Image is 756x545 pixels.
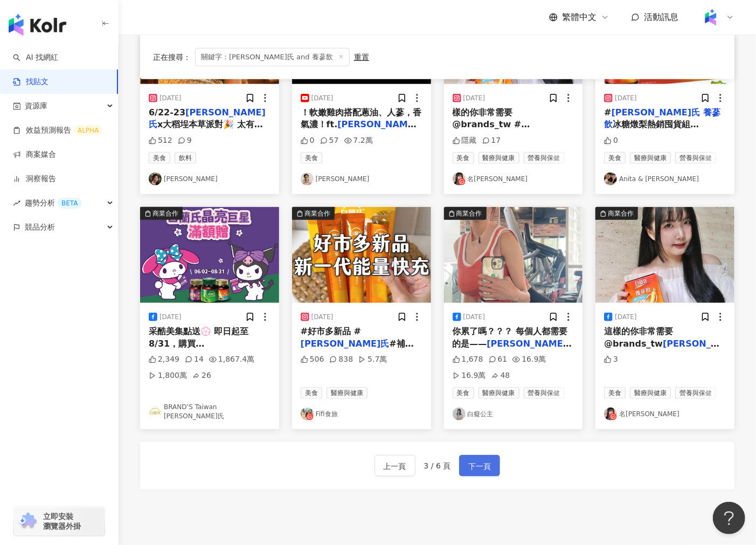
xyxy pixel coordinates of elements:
div: BETA [57,198,82,209]
img: post-image [292,207,431,303]
span: #好市多新品 # [301,326,361,336]
span: rise [13,199,20,207]
span: 競品分析 [25,215,55,239]
span: 活動訊息 [644,12,678,22]
div: 512 [149,135,172,146]
a: KOL AvatarFifi食旅 [301,408,422,420]
div: 26 [192,370,211,381]
span: 3 / 6 頁 [424,461,451,470]
div: 17 [482,135,501,146]
span: 趨勢分析 [25,191,82,215]
div: [DATE] [615,94,637,103]
a: chrome extension立即安裝 瀏覽器外掛 [14,507,105,536]
div: 16.9萬 [512,354,546,365]
mark: [PERSON_NAME]氏 [149,107,266,129]
div: [DATE] [159,94,182,103]
button: 下一頁 [459,455,500,477]
a: KOL Avatar白癡公主 [453,408,574,420]
mark: [PERSON_NAME]氏 [612,107,700,118]
div: 商業合作 [456,208,482,219]
a: KOL Avatar[PERSON_NAME] [149,173,271,185]
img: KOL Avatar [604,408,617,420]
div: 0 [604,135,618,146]
span: x大稻埕本草派對🎉 太有趣了!!現場有各種體驗! 2024本草派對與 [149,119,265,154]
img: KOL Avatar [301,408,314,420]
div: post-image商業合作 [444,207,583,303]
span: 資源庫 [25,94,47,118]
span: 營養與保健 [524,387,565,399]
span: 醫療與健康 [630,387,671,399]
iframe: Help Scout Beacon - Open [713,502,745,534]
img: KOL Avatar [453,173,466,185]
span: 飲料 [175,152,196,164]
div: 1,678 [453,354,483,365]
div: [DATE] [615,313,637,322]
div: post-image商業合作 [140,207,279,303]
img: Kolr%20app%20icon%20%281%29.png [700,7,721,27]
div: post-image商業合作 [595,207,734,303]
div: 商業合作 [152,208,178,219]
a: KOL Avatar[PERSON_NAME] [301,173,422,185]
img: chrome extension [17,513,38,530]
span: 立即安裝 瀏覽器外掛 [43,512,81,531]
span: 樣的你非常需要 @brands_tw # [453,107,530,129]
img: KOL Avatar [604,173,617,185]
div: 5.7萬 [358,354,387,365]
span: 繁體中文 [562,11,597,23]
div: post-image商業合作 [292,207,431,303]
img: post-image [595,207,734,303]
span: 營養與保健 [524,152,565,164]
span: 醫療與健康 [630,152,671,164]
img: post-image [444,207,583,303]
img: KOL Avatar [149,173,162,185]
div: 2,349 [149,354,179,365]
a: 洞察報告 [13,174,56,184]
a: 效益預測報告ALPHA [13,125,103,136]
div: [DATE] [311,94,334,103]
a: 商案媒合 [13,149,56,160]
span: 美食 [453,387,474,399]
div: 商業合作 [304,208,330,219]
mark: [PERSON_NAME]氏 [301,339,390,349]
img: post-image [140,207,279,303]
span: 醫療與健康 [478,152,519,164]
span: 美食 [604,387,626,399]
div: 隱藏 [453,135,477,146]
a: KOL Avatar名[PERSON_NAME] [604,408,726,420]
span: 正在搜尋 ： [153,52,191,61]
span: ！軟嫩雞肉搭配蔥油、人蔘，香氣濃！ft. [301,107,421,129]
div: 61 [489,354,508,365]
div: 57 [320,135,339,146]
span: 這樣的你非常需要 @brands_tw [604,326,673,348]
button: 上一頁 [374,455,415,477]
mark: [PERSON_NAME]氏養蔘飲 [301,119,418,141]
img: KOL Avatar [301,173,314,185]
div: [DATE] [159,313,182,322]
img: KOL Avatar [453,408,466,420]
a: 找貼文 [13,77,48,87]
span: 美食 [453,152,474,164]
div: 1,867.4萬 [209,354,254,365]
div: 重置 [354,52,369,61]
span: 冰糖燉梨熱銷囤貨組 (60mlx6/盒)* 8組加贈1組 市價$3,312 代購優惠價$1,990 #免運到府 #過年補氣 #揪團來購 商品說明： ‧主商品: [604,119,725,178]
span: 美食 [604,152,626,164]
a: searchAI 找網紅 [13,52,58,63]
div: 7.2萬 [344,135,373,146]
div: 506 [301,354,324,365]
span: 你累了嗎？？？ 每個人都需要的是—— [453,326,568,348]
span: 采酷美集點送💮 即日起至8/31，購買 [149,326,249,348]
img: KOL Avatar [149,405,162,418]
span: 醫療與健康 [327,387,367,399]
span: 美食 [149,152,170,164]
a: KOL AvatarAnita & [PERSON_NAME] [604,173,726,185]
a: KOL Avatar名[PERSON_NAME] [453,173,574,185]
span: 營養與保健 [675,152,716,164]
span: 上一頁 [384,460,406,473]
div: 16.9萬 [453,370,486,381]
mark: [PERSON_NAME]氏 [453,339,572,361]
img: logo [9,14,66,36]
span: 關鍵字：[PERSON_NAME]氏 and 養蔘飲 [195,47,350,66]
div: 48 [491,370,510,381]
div: [DATE] [311,313,334,322]
div: 3 [604,354,618,365]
